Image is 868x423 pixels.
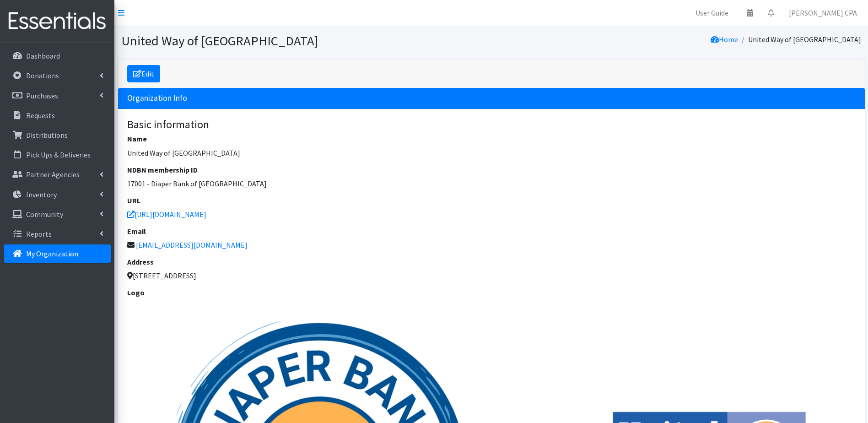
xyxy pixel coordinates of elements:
p: Pick Ups & Deliveries [26,150,91,159]
h6: Email [127,227,856,236]
a: Reports [4,225,111,243]
a: Distributions [4,126,111,144]
img: HumanEssentials [4,6,111,37]
p: Community [26,210,63,219]
a: My Organization [4,244,111,263]
a: Inventory [4,185,111,204]
p: Requests [26,111,55,120]
h4: Basic information [127,118,856,131]
h1: United Way of [GEOGRAPHIC_DATA] [122,33,488,49]
a: Email organization - opens in new tab [136,240,248,249]
a: [URL][DOMAIN_NAME] [127,210,206,219]
h6: URL [127,196,856,205]
h6: NDBN membership ID [127,166,856,174]
p: My Organization [26,249,78,258]
a: Purchases [4,87,111,105]
p: Partner Agencies [26,170,80,179]
a: Home [711,35,738,44]
p: Donations [26,71,59,80]
a: Dashboard [4,47,111,65]
a: Edit [127,65,160,82]
p: 17001 - Diaper Bank of [GEOGRAPHIC_DATA] [127,178,856,189]
address: [STREET_ADDRESS] [127,270,856,281]
p: Inventory [26,190,57,199]
a: Partner Agencies [4,165,111,184]
a: Pick Ups & Deliveries [4,146,111,164]
a: Requests [4,106,111,125]
h2: Organization Info [127,93,187,103]
p: Purchases [26,91,58,100]
p: United Way of [GEOGRAPHIC_DATA] [127,147,856,158]
h6: Address [127,258,856,266]
li: United Way of [GEOGRAPHIC_DATA] [738,33,861,46]
h6: Name [127,135,856,143]
h6: Logo [127,288,856,297]
a: Community [4,205,111,223]
a: [PERSON_NAME] CPA [782,4,864,22]
p: Dashboard [26,51,60,60]
a: Donations [4,66,111,85]
a: User Guide [688,4,736,22]
p: Reports [26,229,52,239]
p: Distributions [26,130,68,140]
